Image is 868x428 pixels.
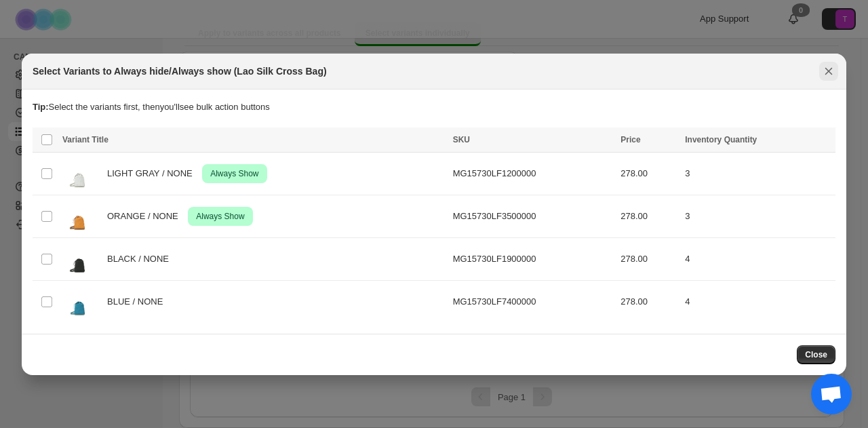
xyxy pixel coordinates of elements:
td: MG15730LF1900000 [449,237,617,280]
span: Always Show [208,166,261,182]
button: Close [797,345,835,364]
td: 278.00 [616,280,681,323]
td: MG15730LF3500000 [449,195,617,237]
span: Always Show [193,208,247,225]
td: 278.00 [616,237,681,280]
td: 4 [681,237,835,280]
button: Close [819,62,838,81]
td: MG15730LF7400000 [449,280,617,323]
td: 278.00 [616,195,681,237]
td: MG15730LF1200000 [449,152,617,195]
span: Inventory Quantity [685,135,757,144]
td: 3 [681,152,835,195]
strong: Tip: [33,102,49,112]
td: 4 [681,280,835,323]
span: SKU [453,135,470,144]
img: MG15730_LS74_color_01.jpg [62,285,96,319]
span: Variant Title [62,135,108,144]
span: BLUE / NONE [107,295,170,309]
span: Close [805,349,827,360]
img: MG15730_LS19_color_01.jpg [62,242,96,276]
img: MG15730_LS35_color_01.jpg [62,199,96,233]
p: Select the variants first, then you'll see bulk action buttons [33,100,835,114]
h2: Select Variants to Always hide/Always show (Lao Silk Cross Bag) [33,64,327,78]
td: 278.00 [616,152,681,195]
img: MG15730_LS12_color_01.jpg [62,157,96,191]
span: LIGHT GRAY / NONE [107,167,200,180]
td: 3 [681,195,835,237]
span: Price [620,135,640,144]
span: ORANGE / NONE [107,210,186,223]
div: チャットを開く [811,374,852,414]
span: BLACK / NONE [107,252,176,266]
